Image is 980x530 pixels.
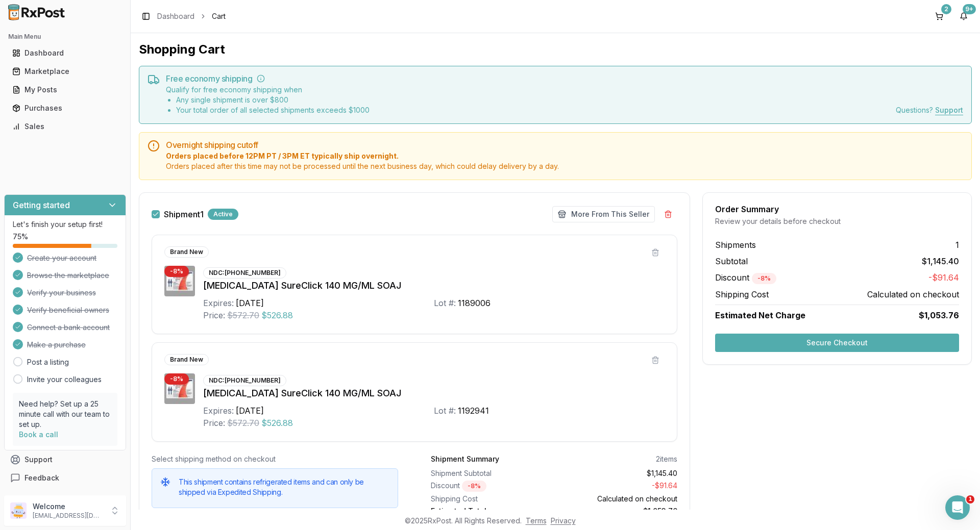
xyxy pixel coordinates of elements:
div: Expires: [203,297,234,309]
div: $1,053.76 [558,506,678,516]
a: Marketplace [8,62,122,81]
span: Verify your business [27,288,96,298]
div: Lot #: [434,297,456,309]
div: - 8 % [164,373,189,385]
div: $1,145.40 [558,468,678,478]
span: Orders placed after this time may not be processed until the next business day, which could delay... [166,161,963,171]
span: Create your account [27,253,96,263]
p: Need help? Set up a 25 minute call with our team to set up. [19,399,111,430]
div: 2 items [656,454,677,464]
button: Secure Checkout [715,334,959,352]
span: Cart [212,11,226,21]
div: NDC: [PHONE_NUMBER] [203,267,286,279]
button: Feedback [4,469,126,487]
div: Brand New [164,354,209,365]
div: [MEDICAL_DATA] SureClick 140 MG/ML SOAJ [203,386,665,400]
div: Select shipping method on checkout [152,454,398,464]
h5: This shipment contains refrigerated items and can only be shipped via Expedited Shipping. [179,477,389,497]
p: Welcome [33,501,104,512]
nav: breadcrumb [157,11,226,21]
button: More From This Seller [552,206,655,222]
div: Active [208,209,238,220]
div: Review your details before checkout [715,216,959,226]
div: Questions? [896,105,963,115]
div: 1189006 [458,297,491,309]
div: 2 [941,4,951,14]
span: $572.70 [227,417,259,429]
a: Dashboard [157,11,194,21]
li: Any single shipment is over $ 800 [176,95,370,105]
span: Orders placed before 12PM PT / 3PM ET typically ship overnight. [166,151,963,161]
div: Discount [431,481,550,492]
a: Purchases [8,99,122,117]
button: My Posts [4,82,126,98]
iframe: Intercom live chat [945,495,970,520]
img: Repatha SureClick 140 MG/ML SOAJ [164,266,195,296]
div: [DATE] [236,297,264,309]
div: 9+ [963,4,976,14]
h5: Overnight shipping cutoff [166,141,963,149]
div: Shipment Subtotal [431,468,550,478]
span: Verify beneficial owners [27,305,109,315]
p: Let's finish your setup first! [13,219,117,230]
span: -$91.64 [928,271,959,284]
span: Browse the marketplace [27,270,109,281]
span: Calculated on checkout [867,288,959,300]
div: My Posts [12,85,118,95]
span: 75 % [13,232,28,242]
h1: Shopping Cart [139,41,972,58]
button: Marketplace [4,63,126,80]
div: Order Summary [715,205,959,213]
div: Purchases [12,103,118,113]
span: Shipments [715,239,756,251]
span: Estimated Net Charge [715,310,805,320]
a: My Posts [8,81,122,99]
div: Lot #: [434,405,456,417]
button: Support [4,450,126,469]
div: Brand New [164,246,209,258]
a: Post a listing [27,357,69,367]
a: Privacy [551,516,576,525]
h5: Free economy shipping [166,74,963,83]
button: Sales [4,118,126,135]
li: Your total order of all selected shipments exceeds $ 1000 [176,105,370,115]
div: Shipping Cost [431,494,550,504]
a: Sales [8,117,122,136]
h2: Main Menu [8,33,122,41]
p: [EMAIL_ADDRESS][DOMAIN_NAME] [33,512,104,520]
button: 2 [931,8,947,24]
span: Feedback [24,473,59,483]
div: - 8 % [462,481,486,492]
div: Price: [203,309,225,321]
div: Expires: [203,405,234,417]
div: - 8 % [164,266,189,277]
span: Shipping Cost [715,288,769,300]
h3: Getting started [13,199,70,211]
div: 1192941 [458,405,489,417]
div: - 8 % [752,273,776,284]
a: Terms [526,516,547,525]
img: User avatar [10,502,27,519]
a: Book a call [19,430,58,439]
span: $526.88 [261,309,293,321]
span: Discount [715,272,776,283]
a: Invite your colleagues [27,374,102,385]
div: NDC: [PHONE_NUMBER] [203,375,286,386]
button: 9+ [955,8,972,24]
span: Connect a bank account [27,322,110,333]
span: 1 [955,239,959,251]
div: Shipment Summary [431,454,499,464]
div: Estimated Total [431,506,550,516]
div: Dashboard [12,48,118,58]
span: $1,053.76 [919,309,959,321]
div: - $91.64 [558,481,678,492]
span: Subtotal [715,255,748,267]
div: [MEDICAL_DATA] SureClick 140 MG/ML SOAJ [203,279,665,293]
button: Purchases [4,100,126,116]
img: Repatha SureClick 140 MG/ML SOAJ [164,373,195,404]
a: Dashboard [8,44,122,62]
div: Qualify for free economy shipping when [166,85,370,115]
div: Sales [12,121,118,132]
button: Dashboard [4,45,126,61]
span: $526.88 [261,417,293,429]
